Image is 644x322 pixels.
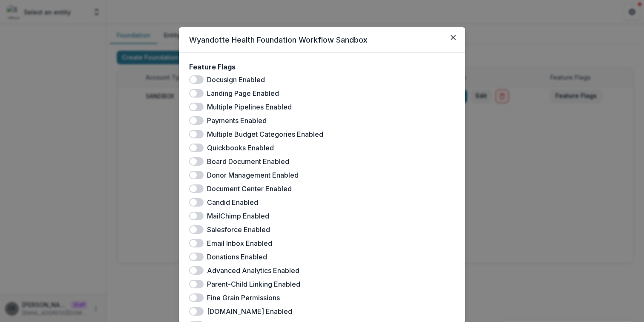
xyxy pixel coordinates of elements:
label: Salesforce Enabled [207,224,270,235]
label: Fine Grain Permissions [207,293,280,303]
label: Board Document Enabled [207,156,289,167]
label: Donor Management Enabled [207,170,299,180]
label: Document Center Enabled [207,184,292,194]
label: Email Inbox Enabled [207,238,272,248]
label: Candid Enabled [207,197,258,207]
label: MailChimp Enabled [207,211,269,221]
button: Close [446,31,460,44]
label: Donations Enabled [207,252,267,262]
label: Docusign Enabled [207,75,265,85]
label: Landing Page Enabled [207,88,279,98]
h2: Feature Flags [189,63,236,71]
label: Payments Enabled [207,115,267,126]
label: [DOMAIN_NAME] Enabled [207,306,292,316]
label: Advanced Analytics Enabled [207,265,299,276]
header: Wyandotte Health Foundation Workflow Sandbox [179,27,465,53]
label: Multiple Pipelines Enabled [207,102,292,112]
label: Multiple Budget Categories Enabled [207,129,323,139]
label: Quickbooks Enabled [207,143,274,153]
label: Parent-Child Linking Enabled [207,279,300,289]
